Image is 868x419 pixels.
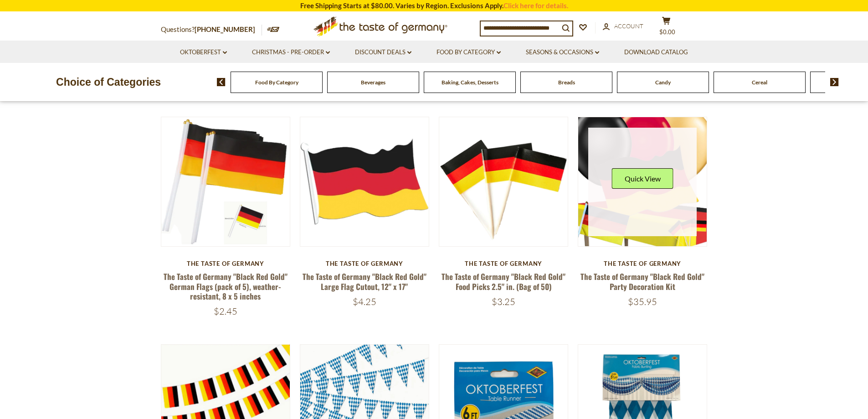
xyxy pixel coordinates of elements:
[255,79,298,86] a: Food By Category
[578,117,707,246] img: The Taste of Germany "Black Red Gold" Party Decoration Kit
[161,260,291,267] div: The Taste of Germany
[558,79,575,86] a: Breads
[614,22,643,30] span: Account
[624,47,688,57] a: Download Catalog
[161,24,262,36] p: Questions?
[195,25,255,33] a: [PHONE_NUMBER]
[503,1,568,10] a: Click here for details.
[252,47,330,57] a: Christmas - PRE-ORDER
[217,78,226,86] img: previous arrow
[752,79,767,86] a: Cereal
[353,296,376,307] span: $4.25
[164,271,288,302] a: The Taste of Germany "Black Red Gold" German Flags (pack of 5), weather-resistant, 8 x 5 inches
[578,260,708,267] div: The Taste of Germany
[214,305,237,317] span: $2.45
[603,21,643,31] a: Account
[361,79,385,86] a: Beverages
[161,117,290,246] img: The Taste of Germany "Black Red Gold" German Flags (pack of 5), weather-resistant, 8 x 5 inches
[303,271,426,292] a: The Taste of Germany "Black Red Gold" Large Flag Cutout, 12" x 17"
[580,271,704,292] a: The Taste of Germany "Black Red Gold" Party Decoration Kit
[300,260,430,267] div: The Taste of Germany
[653,16,680,39] button: $0.00
[439,117,568,246] img: The Taste of Germany "Black Red Gold" Food Picks 2.5" in. (Bag of 50)
[300,117,429,246] img: The Taste of Germany "Black Red Gold" Large Flag Cutout, 12" x 17"
[355,47,411,57] a: Discount Deals
[437,47,501,57] a: Food By Category
[655,79,671,86] a: Candy
[442,271,565,292] a: The Taste of Germany "Black Red Gold" Food Picks 2.5" in. (Bag of 50)
[659,28,675,36] span: $0.00
[492,296,515,307] span: $3.25
[526,47,599,57] a: Seasons & Occasions
[628,296,657,307] span: $35.95
[830,78,839,86] img: next arrow
[442,79,498,86] a: Baking, Cakes, Desserts
[612,168,673,189] button: Quick View
[439,260,569,267] div: The Taste of Germany
[180,47,227,57] a: Oktoberfest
